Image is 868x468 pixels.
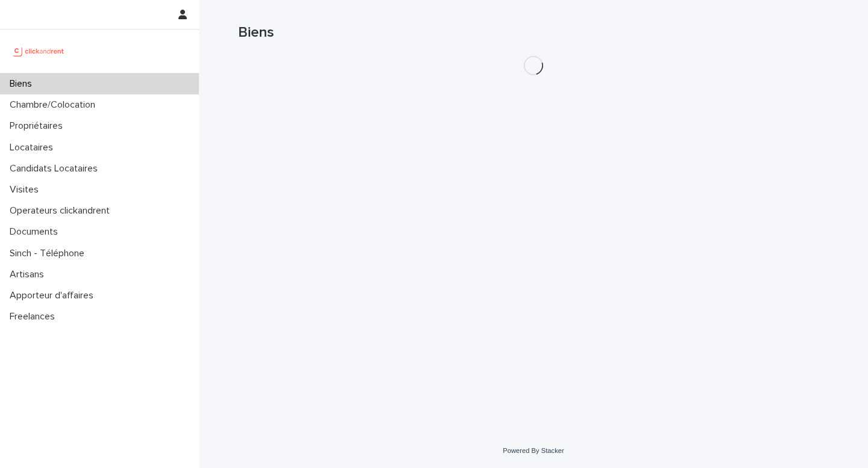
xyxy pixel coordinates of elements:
[10,39,68,63] img: UCB0brd3T0yccxBKYDjQ
[5,142,63,153] p: Locataires
[5,311,64,322] p: Freelances
[238,24,829,42] h1: Biens
[5,248,94,259] p: Sinch - Téléphone
[5,226,68,238] p: Documents
[5,163,107,174] p: Candidats Locataires
[5,120,72,132] p: Propriétaires
[503,447,564,454] a: Powered By Stacker
[5,99,105,111] p: Chambre/Colocation
[5,78,42,90] p: Biens
[5,184,48,196] p: Visites
[5,290,103,301] p: Apporteur d'affaires
[5,269,54,280] p: Artisans
[5,205,119,217] p: Operateurs clickandrent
